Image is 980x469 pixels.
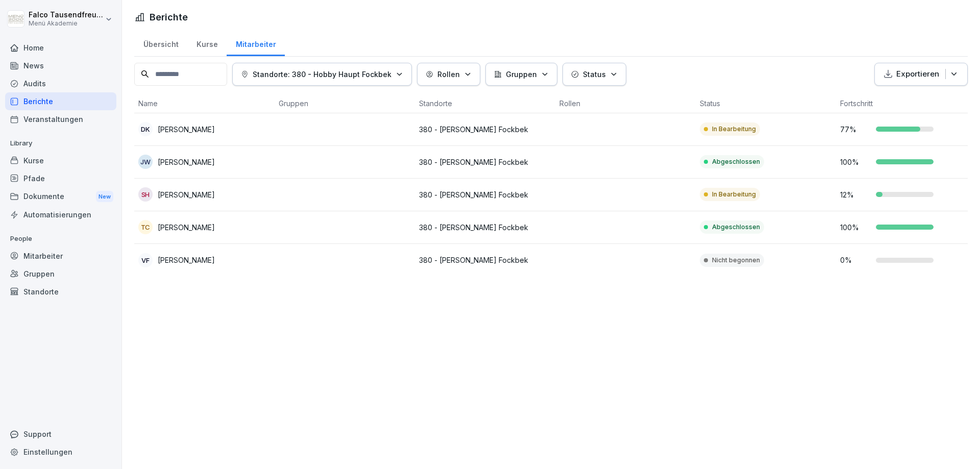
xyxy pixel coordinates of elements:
h1: Berichte [150,10,188,24]
th: Fortschritt [836,94,976,113]
a: Standorte [5,283,116,301]
p: [PERSON_NAME] [158,222,215,233]
a: Kurse [187,30,227,56]
div: DK [138,122,153,136]
p: Abgeschlossen [712,223,760,232]
button: Standorte: 380 - Hobby Haupt Fockbek [232,63,412,86]
p: 380 - [PERSON_NAME] Fockbek [419,189,551,200]
p: 12 % [840,189,871,200]
p: 0 % [840,255,871,265]
a: Audits [5,75,116,92]
p: Exportieren [896,68,939,80]
p: Standorte: 380 - Hobby Haupt Fockbek [253,69,391,80]
th: Name [134,94,275,113]
a: News [5,57,116,75]
div: VF [138,253,153,267]
a: Einstellungen [5,443,116,461]
p: 380 - [PERSON_NAME] Fockbek [419,255,551,265]
a: Mitarbeiter [227,30,285,56]
p: People [5,231,116,247]
p: 100 % [840,222,871,233]
p: 100 % [840,157,871,167]
a: Home [5,39,116,57]
button: Rollen [417,63,480,86]
div: SH [138,187,153,202]
p: 380 - [PERSON_NAME] Fockbek [419,222,551,233]
a: Mitarbeiter [5,247,116,265]
p: Rollen [437,69,460,80]
a: Pfade [5,169,116,187]
th: Standorte [415,94,555,113]
p: [PERSON_NAME] [158,124,215,135]
button: Gruppen [485,63,557,86]
p: Library [5,135,116,152]
p: 380 - [PERSON_NAME] Fockbek [419,157,551,167]
p: 77 % [840,124,871,135]
p: Menü Akademie [29,20,103,27]
div: JW [138,155,153,169]
th: Status [696,94,836,113]
a: Kurse [5,152,116,169]
p: 380 - [PERSON_NAME] Fockbek [419,124,551,135]
p: Nicht begonnen [712,256,760,265]
a: Übersicht [134,30,187,56]
div: Dokumente [5,187,116,206]
a: Berichte [5,92,116,110]
th: Rollen [555,94,696,113]
th: Gruppen [275,94,415,113]
p: Status [583,69,606,80]
p: [PERSON_NAME] [158,157,215,167]
a: Automatisierungen [5,206,116,224]
a: Veranstaltungen [5,110,116,128]
p: In Bearbeitung [712,125,756,134]
button: Exportieren [874,63,968,86]
div: TC [138,220,153,234]
p: [PERSON_NAME] [158,189,215,200]
p: In Bearbeitung [712,190,756,199]
a: DokumenteNew [5,187,116,206]
div: Support [5,425,116,443]
button: Status [562,63,626,86]
p: Falco Tausendfreund [29,11,103,19]
p: Abgeschlossen [712,157,760,166]
p: Gruppen [506,69,537,80]
div: New [96,191,113,203]
a: Gruppen [5,265,116,283]
p: [PERSON_NAME] [158,255,215,265]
